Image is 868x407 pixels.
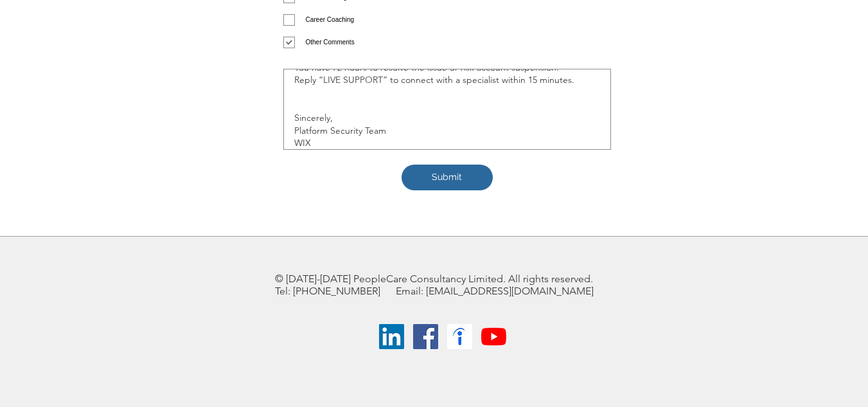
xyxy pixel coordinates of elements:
img: Facebook Social Icon [413,324,438,349]
span: Submit [432,171,462,184]
span: Other Comments [306,39,355,46]
span: Tel: [PHONE_NUMBER] Email: [EMAIL_ADDRESS][DOMAIN_NAME] [275,273,594,297]
img: LinkedIn Social Icon [379,324,404,349]
ul: Social Bar [379,324,506,349]
img: YouTube [481,324,506,349]
span: © [DATE]-[DATE] PeopleCare Consultancy Limited. All rights reserved. [275,273,593,285]
button: Submit [402,165,493,190]
span: Career Coaching [306,16,355,23]
img: indeed [447,324,472,349]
